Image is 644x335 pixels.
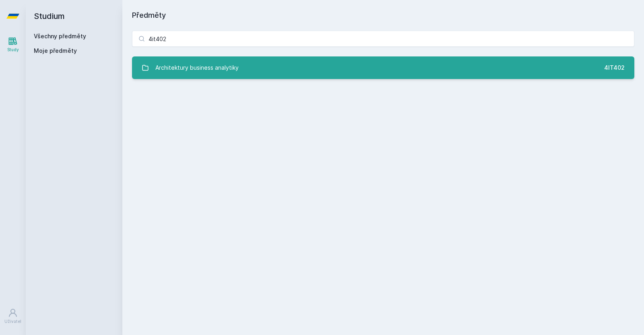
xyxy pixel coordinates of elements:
[604,64,625,72] div: 4IT402
[132,31,634,47] input: Název nebo ident předmětu…
[34,33,86,40] a: Všechny předměty
[7,47,19,53] div: Study
[155,60,239,76] div: Architektury business analytiky
[132,10,634,21] h1: Předměty
[34,47,77,55] span: Moje předměty
[2,304,24,329] a: Uživatel
[4,318,21,325] div: Uživatel
[2,32,24,57] a: Study
[132,56,634,79] a: Architektury business analytiky 4IT402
